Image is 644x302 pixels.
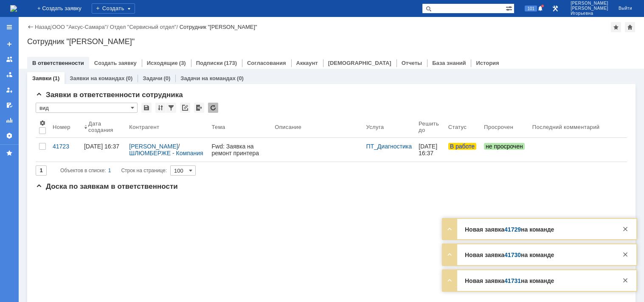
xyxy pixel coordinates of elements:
[445,138,481,162] a: В работе
[36,91,183,99] span: Заявки в ответственности сотрудника
[196,60,223,66] a: Подписки
[70,75,124,81] a: Заявки на командах
[52,24,110,30] div: /
[3,37,16,51] a: Создать заявку
[3,114,16,127] a: Отчеты
[328,60,391,66] a: [DEMOGRAPHIC_DATA]
[129,143,205,157] div: /
[110,24,180,30] div: /
[296,60,318,66] a: Аккаунт
[481,138,529,162] a: не просрочен
[208,103,218,113] div: Обновлять список
[126,116,208,138] th: Контрагент
[432,60,466,66] a: База знаний
[49,116,81,138] th: Номер
[484,143,525,150] span: не просрочен
[208,138,272,162] a: Fwd: Заявка на ремонт принтера МФУ HP LaserJet Managed MFP E62655dn
[208,116,272,138] th: Тема
[448,143,476,150] span: В работе
[506,4,514,12] span: Расширенный поиск
[620,249,630,260] div: Закрыть
[53,143,77,150] div: 41723
[108,165,111,176] div: 1
[3,83,16,97] a: Мои заявки
[27,37,636,46] div: Сотрудник "[PERSON_NAME]"
[444,249,455,260] div: Развернуть
[10,5,17,12] a: Перейти на домашнюю страницу
[484,124,513,130] div: Просрочен
[81,116,126,138] th: Дата создания
[620,224,630,234] div: Закрыть
[194,103,204,113] div: Экспорт списка
[52,24,107,30] a: ООО "Аксус-Самара"
[465,277,554,284] strong: Новая заявка на команде
[224,60,237,66] div: (173)
[110,24,177,30] a: Отдел "Сервисный отдел"
[504,277,521,284] a: 41731
[166,103,176,113] div: Фильтрация...
[212,124,225,130] div: Тема
[84,143,119,150] div: [DATE] 16:37
[275,124,301,130] div: Описание
[32,75,51,81] a: Заявки
[444,224,455,234] div: Развернуть
[571,11,608,16] span: Игорьевна
[147,60,178,66] a: Исходящие
[60,168,106,173] span: Объектов в списке:
[49,138,81,162] a: 41723
[212,143,268,157] div: Fwd: Заявка на ремонт принтера МФУ HP LaserJet Managed MFP E62655dn
[126,75,132,81] div: (0)
[32,60,84,66] a: В ответственности
[237,75,244,81] div: (0)
[141,103,152,113] div: Сохранить вид
[444,275,455,285] div: Развернуть
[10,5,17,12] img: logo
[532,124,600,130] div: Последний комментарий
[180,75,236,81] a: Задачи на командах
[571,6,608,11] span: [PERSON_NAME]
[39,120,46,126] span: Настройки
[129,124,159,130] div: Контрагент
[419,120,442,133] div: Решить до
[36,182,178,190] span: Доска по заявкам в ответственности
[163,75,170,81] div: (0)
[366,143,412,150] a: ПТ_Диагностика
[571,1,608,6] span: [PERSON_NAME]
[366,124,384,130] div: Услуга
[504,252,521,258] a: 41730
[35,24,51,30] a: Назад
[53,124,70,130] div: Номер
[3,98,16,112] a: Мои согласования
[247,60,286,66] a: Согласования
[3,68,16,81] a: Заявки в моей ответственности
[445,116,481,138] th: Статус
[180,103,190,113] div: Скопировать ссылку на список
[129,143,178,150] a: [PERSON_NAME]
[620,275,630,285] div: Закрыть
[81,138,126,162] a: [DATE] 16:37
[476,60,499,66] a: История
[465,226,554,233] strong: Новая заявка на команде
[419,143,439,157] span: [DATE] 16:37
[88,120,115,133] div: Дата создания
[94,60,137,66] a: Создать заявку
[129,150,205,170] a: ШЛЮМБЕРЖЕ - Компания "Шлюмберже Лоджелко, Инк"
[465,252,554,258] strong: Новая заявка на команде
[3,53,16,66] a: Заявки на командах
[504,226,521,233] a: 41729
[448,124,467,130] div: Статус
[51,23,52,30] div: |
[180,24,257,30] div: Сотрудник "[PERSON_NAME]"
[611,22,621,32] div: Добавить в избранное
[415,138,445,162] a: [DATE] 16:37
[402,60,422,66] a: Отчеты
[60,165,167,176] i: Строк на странице:
[3,129,16,143] a: Настройки
[525,6,537,11] span: 101
[625,22,635,32] div: Сделать домашней страницей
[53,75,59,81] div: (1)
[92,3,135,14] div: Создать
[155,103,166,113] div: Сортировка...
[143,75,162,81] a: Задачи
[179,60,186,66] div: (3)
